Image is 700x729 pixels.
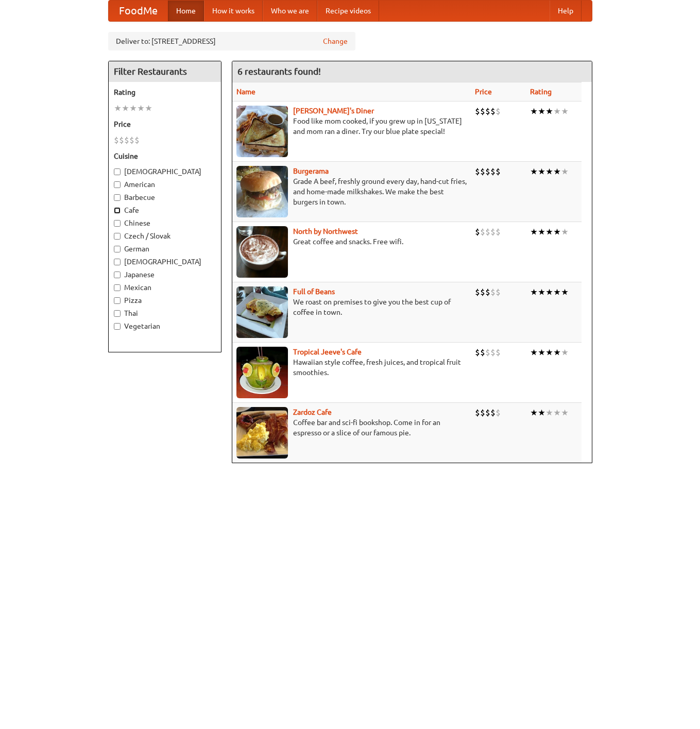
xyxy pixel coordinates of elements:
[545,347,553,358] li: ★
[317,1,379,21] a: Recipe videos
[480,347,485,358] li: $
[236,297,467,317] p: We roast on premises to give you the best cup of coffee in town.
[553,226,561,238] li: ★
[530,286,538,298] li: ★
[475,88,492,96] a: Price
[480,286,485,298] li: $
[236,286,288,338] img: beans.jpg
[490,106,496,117] li: $
[293,227,358,235] a: North by Northwest
[114,257,216,267] label: [DEMOGRAPHIC_DATA]
[480,166,485,177] li: $
[490,226,496,238] li: $
[485,166,490,177] li: $
[561,226,569,238] li: ★
[114,119,216,129] h5: Price
[114,207,121,214] input: Cafe
[538,226,545,238] li: ★
[114,192,216,202] label: Barbecue
[114,205,216,215] label: Cafe
[490,286,496,298] li: $
[561,407,569,418] li: ★
[236,407,288,459] img: zardoz.jpg
[114,321,216,331] label: Vegetarian
[475,286,480,298] li: $
[538,347,545,358] li: ★
[530,88,552,96] a: Rating
[114,323,121,330] input: Vegetarian
[561,286,569,298] li: ★
[114,220,121,227] input: Chinese
[561,106,569,117] li: ★
[114,295,216,306] label: Pizza
[109,61,221,82] h4: Filter Restaurants
[134,134,140,146] li: $
[236,166,288,217] img: burgerama.jpg
[553,286,561,298] li: ★
[114,87,216,97] h5: Rating
[480,226,485,238] li: $
[124,134,129,146] li: $
[114,297,121,304] input: Pizza
[114,103,122,114] li: ★
[119,134,124,146] li: $
[204,1,263,21] a: How it works
[553,347,561,358] li: ★
[485,226,490,238] li: $
[114,179,216,190] label: American
[114,166,216,177] label: [DEMOGRAPHIC_DATA]
[293,107,374,115] a: [PERSON_NAME]'s Diner
[293,287,335,296] b: Full of Beans
[114,284,121,291] input: Mexican
[490,407,496,418] li: $
[114,282,216,293] label: Mexican
[236,116,467,137] p: Food like mom cooked, if you grew up in [US_STATE] and mom ran a diner. Try our blue plate special!
[236,357,467,378] p: Hawaiian style coffee, fresh juices, and tropical fruit smoothies.
[538,286,545,298] li: ★
[114,246,121,252] input: German
[114,233,121,240] input: Czech / Slovak
[114,194,121,201] input: Barbecue
[530,226,538,238] li: ★
[561,347,569,358] li: ★
[114,244,216,254] label: German
[293,348,362,356] b: Tropical Jeeve's Cafe
[496,106,501,117] li: $
[145,103,152,114] li: ★
[114,259,121,265] input: [DEMOGRAPHIC_DATA]
[553,407,561,418] li: ★
[490,347,496,358] li: $
[545,226,553,238] li: ★
[475,166,480,177] li: $
[114,310,121,317] input: Thai
[236,176,467,207] p: Grade A beef, freshly ground every day, hand-cut fries, and home-made milkshakes. We make the bes...
[236,417,467,438] p: Coffee bar and sci-fi bookshop. Come in for an espresso or a slice of our famous pie.
[485,407,490,418] li: $
[114,231,216,241] label: Czech / Slovak
[530,407,538,418] li: ★
[114,308,216,318] label: Thai
[129,134,134,146] li: $
[480,407,485,418] li: $
[545,407,553,418] li: ★
[538,166,545,177] li: ★
[114,272,121,278] input: Japanese
[485,106,490,117] li: $
[236,226,288,278] img: north.jpg
[485,347,490,358] li: $
[545,166,553,177] li: ★
[538,106,545,117] li: ★
[263,1,317,21] a: Who we are
[545,286,553,298] li: ★
[293,408,332,416] a: Zardoz Cafe
[530,347,538,358] li: ★
[530,166,538,177] li: ★
[293,167,329,175] a: Burgerama
[561,166,569,177] li: ★
[475,106,480,117] li: $
[114,168,121,175] input: [DEMOGRAPHIC_DATA]
[236,347,288,398] img: jeeves.jpg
